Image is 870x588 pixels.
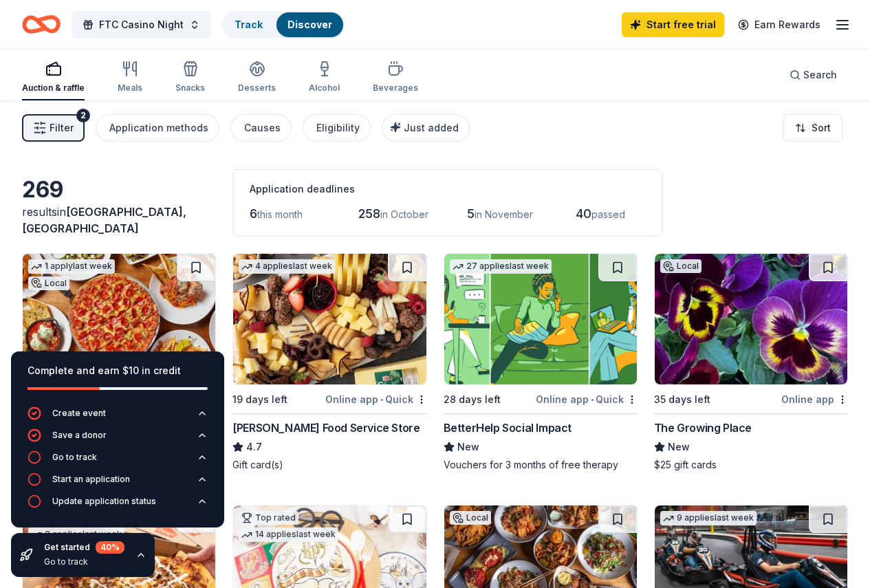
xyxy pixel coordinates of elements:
[404,122,459,133] span: Just added
[781,391,848,408] div: Online app
[22,205,186,235] span: in
[22,253,216,472] a: Image for Ala Carte Entertainment1 applylast weekLocal21 days leftOnline appAla Carte Entertainme...
[287,19,332,30] a: Discover
[536,391,638,408] div: Online app Quick
[239,527,338,542] div: 14 applies last week
[239,511,298,525] div: Top rated
[668,439,690,455] span: New
[22,55,85,100] button: Auction & raffle
[96,114,219,142] button: Application methods
[22,176,216,204] div: 269
[22,8,61,41] a: Home
[444,254,637,384] img: Image for BetterHelp Social Impact
[109,120,208,136] div: Application methods
[373,83,418,94] div: Beverages
[44,541,124,554] div: Get started
[96,541,124,554] div: 40 %
[444,458,638,472] div: Vouchers for 3 months of free therapy
[52,452,97,463] div: Go to track
[246,439,262,455] span: 4.7
[52,430,107,441] div: Save a donor
[239,259,335,274] div: 4 applies last week
[232,253,426,472] a: Image for Gordon Food Service Store4 applieslast week19 days leftOnline app•Quick[PERSON_NAME] Fo...
[591,394,594,405] span: •
[230,114,292,142] button: Causes
[257,208,303,220] span: this month
[28,259,115,274] div: 1 apply last week
[812,120,831,136] span: Sort
[325,391,427,408] div: Online app Quick
[22,205,186,235] span: [GEOGRAPHIC_DATA], [GEOGRAPHIC_DATA]
[72,11,211,39] button: FTC Casino Night
[22,83,85,94] div: Auction & raffle
[358,206,380,221] span: 258
[380,394,383,405] span: •
[44,556,124,567] div: Go to track
[28,472,208,494] button: Start an application
[783,114,842,142] button: Sort
[28,428,208,450] button: Save a donor
[118,55,142,100] button: Meals
[222,11,345,39] button: TrackDiscover
[238,55,276,100] button: Desserts
[444,391,501,408] div: 28 days left
[382,114,470,142] button: Just added
[660,259,702,273] div: Local
[235,19,263,30] a: Track
[309,83,340,94] div: Alcohol
[250,206,257,221] span: 6
[380,208,428,220] span: in October
[654,391,710,408] div: 35 days left
[450,511,491,525] div: Local
[730,12,829,37] a: Earn Rewards
[52,496,156,507] div: Update application status
[591,208,625,220] span: passed
[50,120,74,136] span: Filter
[660,511,757,525] div: 9 applies last week
[28,494,208,516] button: Update application status
[244,120,281,136] div: Causes
[654,253,848,472] a: Image for The Growing PlaceLocal35 days leftOnline appThe Growing PlaceNew$25 gift cards
[28,276,69,290] div: Local
[316,120,360,136] div: Eligibility
[475,208,533,220] span: in November
[655,254,847,384] img: Image for The Growing Place
[779,61,848,89] button: Search
[22,114,85,142] button: Filter2
[457,439,479,455] span: New
[373,55,418,100] button: Beverages
[28,450,208,472] button: Go to track
[450,259,552,274] div: 27 applies last week
[76,109,90,122] div: 2
[175,83,205,94] div: Snacks
[175,55,205,100] button: Snacks
[22,204,216,237] div: results
[576,206,591,221] span: 40
[444,420,572,436] div: BetterHelp Social Impact
[622,12,724,37] a: Start free trial
[28,362,208,379] div: Complete and earn $10 in credit
[52,408,106,419] div: Create event
[233,254,426,384] img: Image for Gordon Food Service Store
[803,67,837,83] span: Search
[467,206,475,221] span: 5
[28,406,208,428] button: Create event
[654,458,848,472] div: $25 gift cards
[118,83,142,94] div: Meals
[232,458,426,472] div: Gift card(s)
[99,17,184,33] span: FTC Casino Night
[654,420,752,436] div: The Growing Place
[309,55,340,100] button: Alcohol
[250,181,646,197] div: Application deadlines
[232,420,420,436] div: [PERSON_NAME] Food Service Store
[303,114,371,142] button: Eligibility
[232,391,287,408] div: 19 days left
[52,474,130,485] div: Start an application
[444,253,638,472] a: Image for BetterHelp Social Impact27 applieslast week28 days leftOnline app•QuickBetterHelp Socia...
[238,83,276,94] div: Desserts
[23,254,215,384] img: Image for Ala Carte Entertainment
